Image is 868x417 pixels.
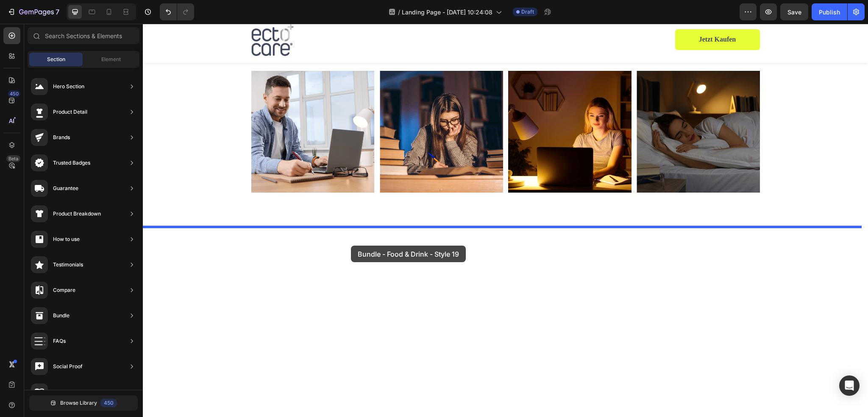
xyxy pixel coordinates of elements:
div: Trusted Badges [53,159,90,167]
div: Social Proof [53,362,83,371]
button: Save [780,3,808,20]
iframe: Design area [143,24,868,417]
div: Publish [819,8,840,17]
div: Product Detail [53,108,87,116]
button: Publish [812,3,847,20]
span: Element [101,56,121,63]
div: Testimonials [53,260,83,269]
p: 7 [56,7,59,17]
div: Product Breakdown [53,210,101,218]
div: Bundle [53,311,70,320]
button: 7 [3,3,63,20]
div: Brand Story [53,388,82,396]
div: Undo/Redo [160,3,194,20]
button: Browse Library450 [29,395,138,411]
span: Section [47,56,65,63]
span: / [398,8,400,17]
span: Browse Library [60,399,97,407]
div: Open Intercom Messenger [839,375,860,396]
div: Compare [53,286,75,294]
div: 450 [8,90,20,97]
div: 450 [100,399,117,407]
div: How to use [53,235,80,243]
span: Draft [521,8,534,16]
div: Guarantee [53,184,78,193]
div: Hero Section [53,82,84,91]
div: FAQs [53,337,66,345]
div: Brands [53,133,70,142]
input: Search Sections & Elements [28,27,139,44]
div: Beta [6,155,20,162]
span: Landing Page - [DATE] 10:24:08 [402,8,492,17]
span: Save [787,8,801,16]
